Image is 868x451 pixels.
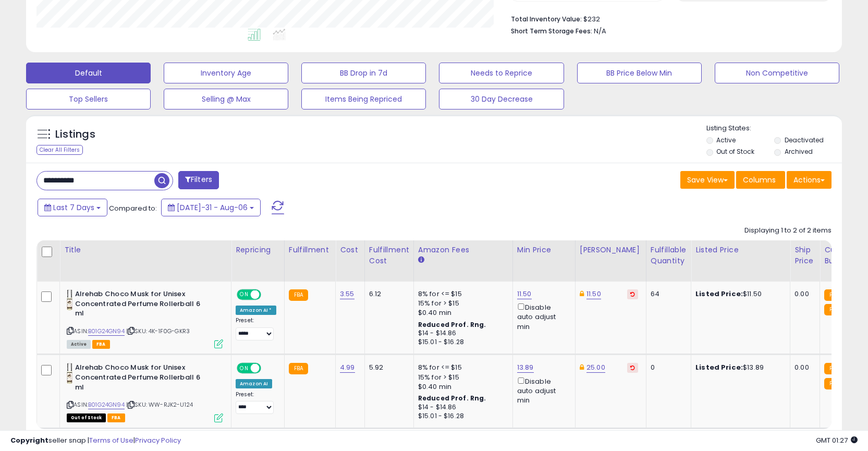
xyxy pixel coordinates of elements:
[236,306,276,315] div: Amazon AI *
[824,363,843,374] small: FBA
[64,245,227,255] div: Title
[517,362,534,373] a: 13.89
[260,364,276,373] span: OFF
[418,363,505,372] div: 8% for <= $15
[418,308,505,318] div: $0.40 min
[301,63,426,83] button: BB Drop in 7d
[67,289,72,310] img: 31CfbCHNRBL._SL40_.jpg
[89,435,133,445] a: Terms of Use
[418,412,505,421] div: $15.01 - $16.28
[75,289,202,321] b: Alrehab Choco Musk for Unisex Concentrated Perfume Rollerball 6 ml
[577,63,702,83] button: BB Price Below Min
[651,245,687,266] div: Fulfillable Quantity
[10,435,48,445] strong: Copyright
[88,327,125,336] a: B01G24GN94
[824,289,843,301] small: FBA
[586,362,605,373] a: 25.00
[715,63,839,83] button: Non Competitive
[55,127,95,142] h5: Listings
[236,391,276,415] div: Preset:
[238,364,251,373] span: ON
[517,289,532,299] a: 11.50
[418,329,505,338] div: $14 - $14.86
[736,171,785,189] button: Columns
[794,289,812,299] div: 0.00
[135,435,181,445] a: Privacy Policy
[517,245,571,255] div: Min Price
[36,145,83,155] div: Clear All Filters
[744,226,832,236] div: Displaying 1 to 2 of 2 items
[236,379,272,388] div: Amazon AI
[787,171,832,189] button: Actions
[369,363,406,372] div: 5.92
[594,26,606,36] span: N/A
[109,203,157,213] span: Compared to:
[26,63,151,83] button: Default
[67,289,223,347] div: ASIN:
[340,289,354,299] a: 3.55
[236,245,280,255] div: Repricing
[369,289,406,299] div: 6.12
[785,136,824,144] label: Deactivated
[517,375,567,406] div: Disable auto adjust min
[67,340,91,349] span: All listings currently available for purchase on Amazon
[439,63,564,83] button: Needs to Reprice
[178,171,219,189] button: Filters
[418,255,424,265] small: Amazon Fees.
[126,327,190,335] span: | SKU: 4K-1F0G-GKR3
[716,136,736,144] label: Active
[369,245,409,266] div: Fulfillment Cost
[824,304,843,315] small: FBA
[126,400,193,409] span: | SKU: WW-RJK2-U124
[88,400,125,409] a: B01G24GN94
[439,89,564,109] button: 30 Day Decrease
[164,63,288,83] button: Inventory Age
[260,290,276,299] span: OFF
[92,340,110,349] span: FBA
[164,89,288,109] button: Selling @ Max
[695,363,782,372] div: $13.89
[67,413,106,422] span: All listings that are currently out of stock and unavailable for purchase on Amazon
[418,382,505,392] div: $0.40 min
[794,363,812,372] div: 0.00
[418,373,505,382] div: 15% for > $15
[340,362,355,373] a: 4.99
[340,245,360,255] div: Cost
[75,363,202,395] b: Alrehab Choco Musk for Unisex Concentrated Perfume Rollerball 6 ml
[517,301,567,332] div: Disable auto adjust min
[695,289,743,299] b: Listed Price:
[695,362,743,372] b: Listed Price:
[651,363,683,372] div: 0
[418,320,486,329] b: Reduced Prof. Rng.
[161,199,261,216] button: [DATE]-31 - Aug-06
[418,299,505,308] div: 15% for > $15
[695,245,786,255] div: Listed Price
[289,289,308,301] small: FBA
[511,15,582,23] b: Total Inventory Value:
[10,436,181,446] div: seller snap | |
[651,289,683,299] div: 64
[67,363,72,384] img: 31CfbCHNRBL._SL40_.jpg
[418,245,508,255] div: Amazon Fees
[236,317,276,340] div: Preset:
[511,27,592,35] b: Short Term Storage Fees:
[107,413,125,422] span: FBA
[743,175,776,185] span: Columns
[824,378,843,389] small: FBA
[680,171,735,189] button: Save View
[794,245,815,266] div: Ship Price
[511,12,824,25] li: $232
[301,89,426,109] button: Items Being Repriced
[418,394,486,403] b: Reduced Prof. Rng.
[177,202,248,213] span: [DATE]-31 - Aug-06
[586,289,601,299] a: 11.50
[289,363,308,374] small: FBA
[238,290,251,299] span: ON
[706,124,842,133] p: Listing States:
[26,89,151,109] button: Top Sellers
[418,289,505,299] div: 8% for <= $15
[38,199,107,216] button: Last 7 Days
[785,147,813,156] label: Archived
[289,245,331,255] div: Fulfillment
[816,435,858,445] span: 2025-08-14 01:27 GMT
